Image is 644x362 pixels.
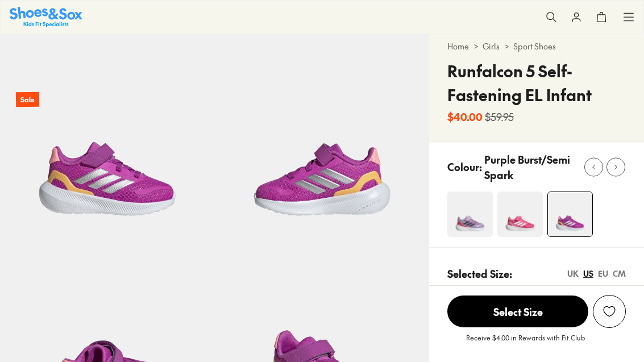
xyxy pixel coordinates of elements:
p: Selected Size: [447,266,512,281]
p: Colour: [447,159,482,174]
img: 4-548025_1 [447,192,493,237]
p: Receive $4.00 in Rewards with Fit Club [466,332,585,353]
div: UK [567,268,579,280]
span: Select Size [447,296,588,327]
div: CM [613,268,626,280]
img: 4-524331_1 [497,192,543,237]
a: Girls [483,40,500,52]
p: Sale [16,92,39,107]
button: Add to Wishlist [593,295,626,328]
a: Sport Shoes [513,40,556,52]
div: US [583,268,593,280]
img: SNS_Logo_Responsive.svg [10,7,82,27]
div: > > [447,40,626,52]
img: 5-498534_1 [215,28,430,243]
a: Home [447,40,469,52]
div: EU [598,268,608,280]
img: 4-498533_1 [548,192,592,236]
a: Shoes & Sox [10,7,82,27]
h4: Runfalcon 5 Self-Fastening EL Infant [447,59,626,107]
b: $40.00 [447,109,483,124]
p: Purple Burst/Semi Spark [484,152,576,182]
button: Select Size [447,295,588,328]
s: $59.95 [485,109,514,124]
